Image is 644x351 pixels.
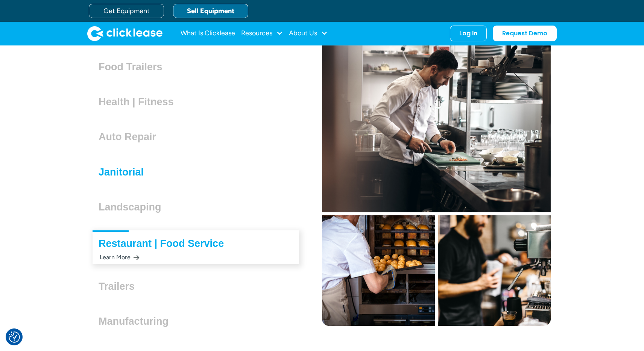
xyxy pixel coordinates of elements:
[241,26,283,41] div: Resources
[99,316,175,327] h3: Manufacturing
[289,26,328,41] div: About Us
[99,131,162,142] h3: Auto Repair
[459,30,477,37] div: Log In
[99,96,180,107] h3: Health | Fitness
[99,61,169,73] h3: Food Trailers
[87,26,163,41] img: Clicklease logo
[99,281,141,292] h3: Trailers
[89,4,164,18] a: Get Equipment
[9,331,20,343] img: Revisit consent button
[99,250,140,265] div: Learn More
[87,26,163,41] a: home
[99,201,167,213] h3: Landscaping
[173,4,248,18] a: Sell Equipment
[9,331,20,343] button: Consent Preferences
[493,26,557,41] a: Request Demo
[99,166,150,178] h3: Janitorial
[181,26,235,41] a: What Is Clicklease
[99,238,230,249] h3: Restaurant | Food Service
